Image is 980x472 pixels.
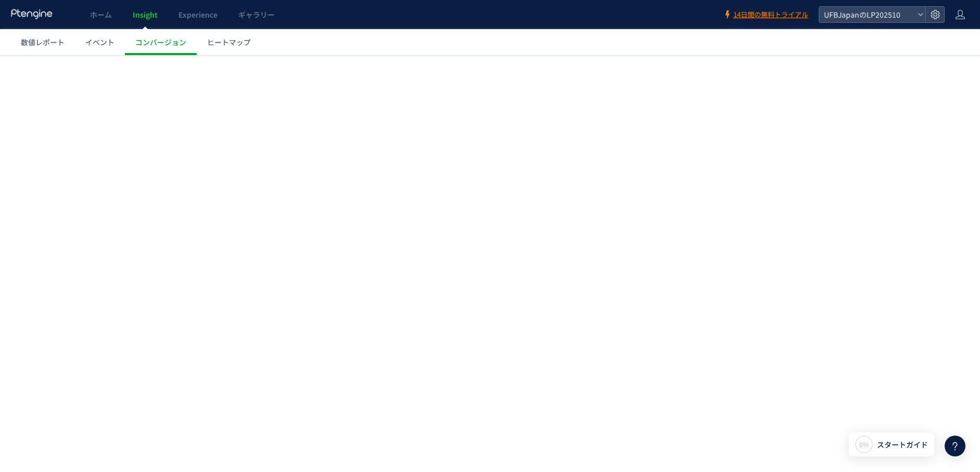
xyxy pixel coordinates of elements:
[877,439,928,450] span: スタートガイド
[133,9,158,20] span: Insight
[821,7,913,22] span: UFBJapanのLP202510
[733,10,808,20] span: 14日間の無料トライアル
[723,10,808,20] a: 14日間の無料トライアル
[21,37,65,47] span: 数値レポート
[178,9,217,20] span: Experience
[135,37,186,47] span: コンバージョン
[238,9,275,20] span: ギャラリー
[85,37,114,47] span: イベント
[859,440,869,449] span: 0%
[90,9,112,20] span: ホーム
[207,37,251,47] span: ヒートマップ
